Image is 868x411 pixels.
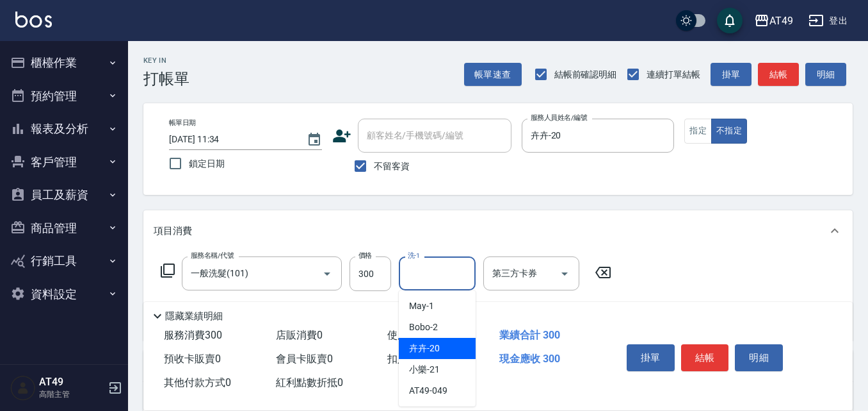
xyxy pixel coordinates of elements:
span: 現金應收 300 [499,353,560,365]
span: Bobo -2 [409,321,438,334]
span: May -1 [409,299,434,313]
label: 價格 [358,251,372,260]
button: 指定 [684,119,712,144]
button: 結帳 [758,63,799,87]
span: 紅利點數折抵 0 [276,376,343,389]
input: YYYY/MM/DD hh:mm [169,129,294,150]
button: 明細 [735,344,783,371]
p: 高階主管 [39,389,104,400]
h3: 打帳單 [143,70,189,88]
span: 結帳前確認明細 [554,68,617,81]
button: 結帳 [681,344,729,371]
h2: Key In [143,56,189,65]
span: 卉卉 -20 [409,342,440,355]
button: 預約管理 [5,80,123,113]
span: 小樂 -21 [409,363,440,376]
button: 明細 [805,63,846,87]
span: 會員卡販賣 0 [276,353,333,365]
button: 帳單速查 [464,63,522,87]
label: 帳單日期 [169,118,196,128]
button: Choose date, selected date is 2025-08-11 [299,124,330,155]
span: 服務消費 300 [164,329,222,341]
div: 項目消費 [143,210,853,251]
span: 不留客資 [374,160,410,173]
button: Open [554,264,575,284]
h5: AT49 [39,376,104,389]
span: 其他付款方式 0 [164,376,231,389]
button: 客戶管理 [5,146,123,179]
button: 報表及分析 [5,112,123,146]
button: 資料設定 [5,278,123,311]
button: save [717,8,743,33]
span: 鎖定日期 [189,157,225,171]
p: 隱藏業績明細 [165,310,223,323]
button: 櫃檯作業 [5,46,123,80]
button: Open [317,264,337,284]
div: AT49 [769,13,793,29]
button: AT49 [749,8,798,34]
button: 不指定 [711,119,747,144]
img: Person [10,375,36,401]
span: AT49 -049 [409,384,447,398]
button: 掛單 [711,63,751,87]
span: 店販消費 0 [276,329,323,341]
img: Logo [15,12,52,28]
span: 連續打單結帳 [647,68,700,81]
span: 扣入金 0 [387,353,424,365]
label: 服務名稱/代號 [191,251,234,260]
button: 商品管理 [5,212,123,245]
span: 使用預收卡 0 [387,329,444,341]
button: 掛單 [627,344,675,371]
label: 服務人員姓名/編號 [531,113,587,122]
label: 洗-1 [408,251,420,260]
button: 登出 [803,9,853,33]
button: 員工及薪資 [5,178,123,212]
span: 預收卡販賣 0 [164,353,221,365]
button: 行銷工具 [5,244,123,278]
span: 業績合計 300 [499,329,560,341]
p: 項目消費 [154,224,192,238]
